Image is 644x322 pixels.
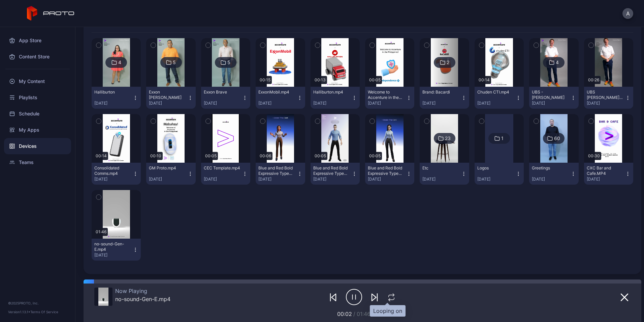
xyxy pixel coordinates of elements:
[422,101,461,106] div: [DATE]
[529,163,578,185] button: Greetings[DATE]
[4,138,71,154] a: Devices
[445,135,451,141] div: 23
[256,163,305,185] button: Blue and Red Bold Expressive Type Gadgets Static Snapchat Snap Ad-3.mp4[DATE]
[8,310,30,314] span: Version 1.13.1 •
[4,89,71,106] a: Playlists
[258,101,297,106] div: [DATE]
[94,241,131,252] div: no-sound-Gen-E.mp4
[227,59,230,65] div: 5
[422,165,459,171] div: Etc
[475,87,524,109] button: Chuden CTI.mp4[DATE]
[201,87,250,109] button: Exxon Brave[DATE]
[622,8,633,19] button: A
[311,87,360,109] button: Halliburton.mp4[DATE]
[118,59,121,65] div: 4
[258,177,297,182] div: [DATE]
[477,165,514,171] div: Logos
[420,87,469,109] button: Brand: Bacardi[DATE]
[92,239,141,261] button: no-sound-Gen-E.mp4[DATE]
[4,32,71,49] a: App Store
[204,89,241,95] div: Exxon Brave
[94,89,131,95] div: Halliburton
[149,101,187,106] div: [DATE]
[149,165,186,171] div: GM Proto.mp4
[311,163,360,185] button: Blue and Red Bold Expressive Type Gadgets Static Snapchat Snap Ad-2.mp4[DATE]
[204,165,241,171] div: CEC Template.mp4
[258,165,295,176] div: Blue and Red Bold Expressive Type Gadgets Static Snapchat Snap Ad-3.mp4
[258,89,295,95] div: ExxonMobil.mp4
[422,89,459,95] div: Brand: Bacardi
[587,101,625,106] div: [DATE]
[337,311,352,317] span: 00:02
[477,101,516,106] div: [DATE]
[477,89,514,95] div: Chuden CTI.mp4
[368,165,405,176] div: Blue and Red Bold Expressive Type Gadgets Static Snapchat Snap Ad.mp4
[475,163,524,185] button: Logos[DATE]
[256,87,305,109] button: ExxonMobil.mp4[DATE]
[365,87,414,109] button: Welcome to Accenture in the [GEOGRAPHIC_DATA]!.mp4[DATE]
[115,296,170,302] div: no-sound-Gen-E.mp4
[353,311,355,317] span: /
[365,163,414,185] button: Blue and Red Bold Expressive Type Gadgets Static Snapchat Snap Ad.mp4[DATE]
[204,101,242,106] div: [DATE]
[477,177,516,182] div: [DATE]
[30,310,58,314] a: Terms Of Service
[4,106,71,122] a: Schedule
[94,252,133,258] div: [DATE]
[357,311,371,317] span: 01:46
[149,177,187,182] div: [DATE]
[587,165,624,176] div: CXC Bar and Cafe.MP4
[204,177,242,182] div: [DATE]
[201,163,250,185] button: CEC Template.mp4[DATE]
[313,165,350,176] div: Blue and Red Bold Expressive Type Gadgets Static Snapchat Snap Ad-2.mp4
[313,101,352,106] div: [DATE]
[422,177,461,182] div: [DATE]
[313,177,352,182] div: [DATE]
[368,101,406,106] div: [DATE]
[94,101,133,106] div: [DATE]
[146,163,195,185] button: GM Proto.mp4[DATE]
[420,163,469,185] button: Etc[DATE]
[587,177,625,182] div: [DATE]
[532,101,570,106] div: [DATE]
[8,300,67,306] div: © 2025 PROTO, Inc.
[501,135,504,141] div: 1
[4,49,71,65] a: Content Store
[373,307,402,315] div: Looping on
[94,177,133,182] div: [DATE]
[4,122,71,138] a: My Apps
[556,59,559,65] div: 4
[447,59,449,65] div: 2
[92,163,141,185] button: Consolidated Comms.mp4[DATE]
[532,89,569,100] div: UBS - Ryan
[584,163,633,185] button: CXC Bar and Cafe.MP4[DATE]
[584,87,633,109] button: UBS [PERSON_NAME] v2.mp4[DATE]
[313,89,350,95] div: Halliburton.mp4
[173,59,176,65] div: 5
[368,177,406,182] div: [DATE]
[554,135,560,141] div: 60
[4,73,71,89] a: My Content
[92,87,141,109] button: Halliburton[DATE]
[529,87,578,109] button: UBS - [PERSON_NAME][DATE]
[115,288,170,294] div: Now Playing
[149,89,186,100] div: Exxon Arnab
[94,165,131,176] div: Consolidated Comms.mp4
[587,89,624,100] div: UBS Ryan v2.mp4
[532,165,569,171] div: Greetings
[532,177,570,182] div: [DATE]
[4,154,71,170] a: Teams
[368,89,405,100] div: Welcome to Accenture in the Philippines!.mp4
[146,87,195,109] button: Exxon [PERSON_NAME][DATE]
